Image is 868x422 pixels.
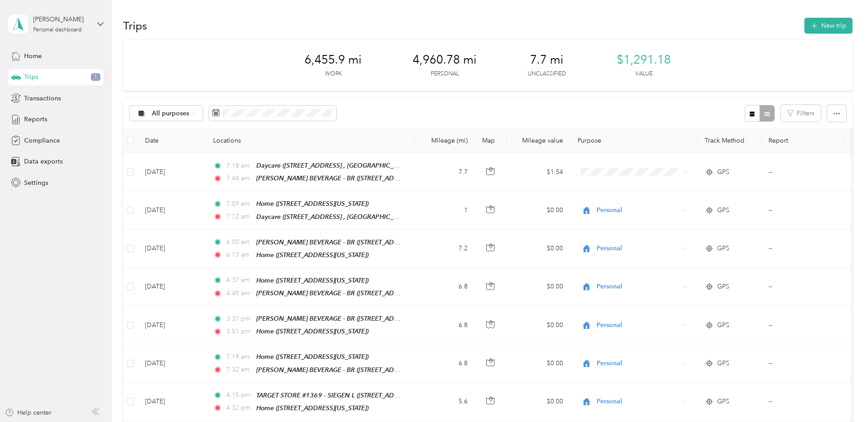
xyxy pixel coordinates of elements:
[817,371,868,422] iframe: Everlance-gr Chat Button Frame
[761,128,844,153] th: Report
[123,21,147,30] h1: Trips
[415,306,475,344] td: 6.8
[761,344,844,382] td: --
[91,73,100,81] span: 1
[507,153,570,191] td: $1.54
[761,383,844,421] td: --
[24,94,61,103] span: Transactions
[24,114,47,124] span: Reports
[717,167,729,177] span: GPS
[781,105,821,122] button: Filters
[415,230,475,268] td: 7.2
[256,213,448,221] span: Daycare ([STREET_ADDRESS] , [GEOGRAPHIC_DATA], [US_STATE])
[138,383,206,421] td: [DATE]
[226,212,252,222] span: 7:12 am
[24,136,60,145] span: Compliance
[507,306,570,344] td: $0.00
[226,237,252,247] span: 6:00 am
[415,383,475,421] td: 5.6
[256,162,448,169] span: Daycare ([STREET_ADDRESS] , [GEOGRAPHIC_DATA], [US_STATE])
[5,408,51,417] button: Help center
[507,268,570,306] td: $0.00
[138,344,206,382] td: [DATE]
[717,358,729,368] span: GPS
[717,243,729,253] span: GPS
[226,275,252,285] span: 4:37 am
[570,128,698,153] th: Purpose
[256,238,501,246] span: [PERSON_NAME] BEVERAGE - BR ([STREET_ADDRESS][PERSON_NAME][US_STATE])
[597,243,680,253] span: Personal
[804,18,853,34] button: New trip
[256,315,501,323] span: [PERSON_NAME] BEVERAGE - BR ([STREET_ADDRESS][PERSON_NAME][US_STATE])
[415,268,475,306] td: 6.8
[152,110,190,117] span: All purposes
[256,328,369,335] span: Home ([STREET_ADDRESS][US_STATE])
[325,70,342,78] p: Work
[761,191,844,229] td: --
[24,72,38,82] span: Trips
[475,128,507,153] th: Map
[507,230,570,268] td: $0.00
[226,314,252,324] span: 3:37 pm
[528,70,566,78] p: Unclassified
[597,358,680,368] span: Personal
[138,306,206,344] td: [DATE]
[226,250,252,260] span: 6:13 am
[717,282,729,292] span: GPS
[415,191,475,229] td: 1
[431,70,459,78] p: Personal
[256,289,501,297] span: [PERSON_NAME] BEVERAGE - BR ([STREET_ADDRESS][PERSON_NAME][US_STATE])
[256,404,369,412] span: Home ([STREET_ADDRESS][US_STATE])
[256,174,501,182] span: [PERSON_NAME] BEVERAGE - BR ([STREET_ADDRESS][PERSON_NAME][US_STATE])
[226,390,252,400] span: 4:15 pm
[507,383,570,421] td: $0.00
[256,353,369,360] span: Home ([STREET_ADDRESS][US_STATE])
[226,199,252,209] span: 7:09 am
[717,205,729,215] span: GPS
[226,288,252,298] span: 4:49 am
[761,306,844,344] td: --
[415,153,475,191] td: 7.7
[24,157,63,166] span: Data exports
[256,200,369,207] span: Home ([STREET_ADDRESS][US_STATE])
[256,251,369,258] span: Home ([STREET_ADDRESS][US_STATE])
[717,320,729,330] span: GPS
[138,268,206,306] td: [DATE]
[415,128,475,153] th: Mileage (mi)
[413,53,477,67] span: 4,960.78 mi
[304,53,362,67] span: 6,455.9 mi
[226,403,252,413] span: 4:32 pm
[597,320,680,330] span: Personal
[24,178,48,188] span: Settings
[530,53,564,67] span: 7.7 mi
[33,27,82,33] div: Personal dashboard
[256,277,369,284] span: Home ([STREET_ADDRESS][US_STATE])
[597,282,680,292] span: Personal
[226,327,252,337] span: 3:51 pm
[33,15,90,24] div: [PERSON_NAME]
[256,392,418,399] span: TARGET STORE #1369 - SIEGEN L ([STREET_ADDRESS])
[24,51,42,61] span: Home
[507,128,570,153] th: Mileage value
[761,268,844,306] td: --
[698,128,761,153] th: Track Method
[256,366,501,374] span: [PERSON_NAME] BEVERAGE - BR ([STREET_ADDRESS][PERSON_NAME][US_STATE])
[761,153,844,191] td: --
[635,70,653,78] p: Value
[717,397,729,407] span: GPS
[597,205,680,215] span: Personal
[617,53,671,67] span: $1,291.18
[138,191,206,229] td: [DATE]
[226,365,252,375] span: 7:32 am
[415,344,475,382] td: 6.8
[226,352,252,362] span: 7:19 am
[761,230,844,268] td: --
[138,128,206,153] th: Date
[507,191,570,229] td: $0.00
[507,344,570,382] td: $0.00
[138,153,206,191] td: [DATE]
[138,230,206,268] td: [DATE]
[597,397,680,407] span: Personal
